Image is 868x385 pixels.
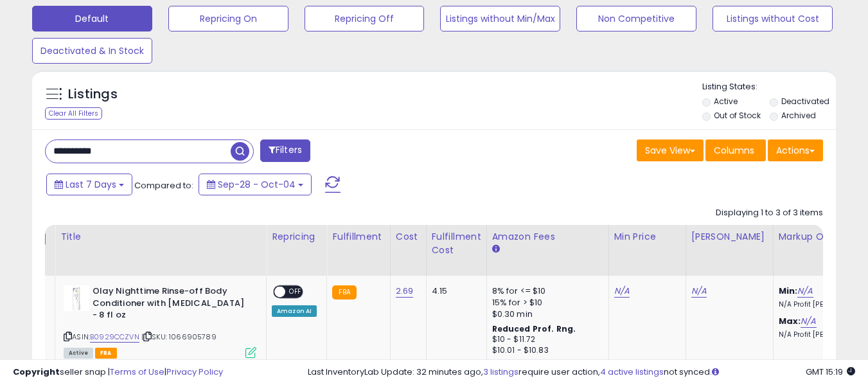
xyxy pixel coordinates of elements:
[492,345,599,356] div: $10.01 - $10.83
[702,81,836,93] p: Listing States:
[64,285,256,357] div: ASIN:
[68,85,118,103] h5: Listings
[332,230,384,244] div: Fulfillment
[13,366,223,379] div: seller snap | |
[781,110,816,121] label: Archived
[779,285,798,297] b: Min:
[134,179,193,192] span: Compared to:
[308,366,855,379] div: Last InventoryLab Update: 32 minutes ago, require user action, not synced.
[332,285,356,300] small: FBA
[614,285,630,298] a: N/A
[483,366,518,378] a: 3 listings
[141,332,217,342] span: | SKU: 1066905789
[781,96,829,107] label: Deactivated
[440,6,560,31] button: Listings without Min/Max
[396,230,421,244] div: Cost
[713,6,833,31] button: Listings without Cost
[64,348,93,359] span: All listings currently available for purchase on Amazon
[614,230,680,244] div: Min Price
[396,285,414,298] a: 2.69
[272,305,317,317] div: Amazon AI
[576,6,696,31] button: Non Competitive
[272,230,321,244] div: Repricing
[305,6,425,31] button: Repricing Off
[600,366,664,378] a: 4 active listings
[779,315,801,327] b: Max:
[432,285,477,297] div: 4.15
[168,6,288,31] button: Repricing On
[166,366,223,378] a: Privacy Policy
[199,174,312,195] button: Sep-28 - Oct-04
[93,285,249,325] b: Olay Nighttime Rinse-off Body Conditioner with [MEDICAL_DATA] - 8 fl oz
[801,315,816,328] a: N/A
[13,366,60,378] strong: Copyright
[797,285,813,298] a: N/A
[492,244,500,255] small: Amazon Fees.
[492,297,599,309] div: 15% for > $10
[66,178,116,191] span: Last 7 Days
[768,139,823,161] button: Actions
[492,309,599,320] div: $0.30 min
[45,107,102,120] div: Clear All Filters
[32,6,152,31] button: Default
[705,139,766,161] button: Columns
[260,139,310,162] button: Filters
[691,285,707,298] a: N/A
[714,110,761,121] label: Out of Stock
[714,144,754,157] span: Columns
[492,230,603,244] div: Amazon Fees
[46,174,132,195] button: Last 7 Days
[285,287,306,298] span: OFF
[716,207,823,219] div: Displaying 1 to 3 of 3 items
[492,334,599,345] div: $10 - $11.72
[492,285,599,297] div: 8% for <= $10
[90,332,139,343] a: B0929CCZVN
[432,230,481,257] div: Fulfillment Cost
[60,230,261,244] div: Title
[64,285,89,311] img: 31wWR8oHxWL._SL40_.jpg
[32,38,152,64] button: Deactivated & In Stock
[110,366,164,378] a: Terms of Use
[492,323,576,334] b: Reduced Prof. Rng.
[806,366,855,378] span: 2025-10-12 15:19 GMT
[691,230,768,244] div: [PERSON_NAME]
[95,348,117,359] span: FBA
[218,178,296,191] span: Sep-28 - Oct-04
[637,139,704,161] button: Save View
[714,96,738,107] label: Active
